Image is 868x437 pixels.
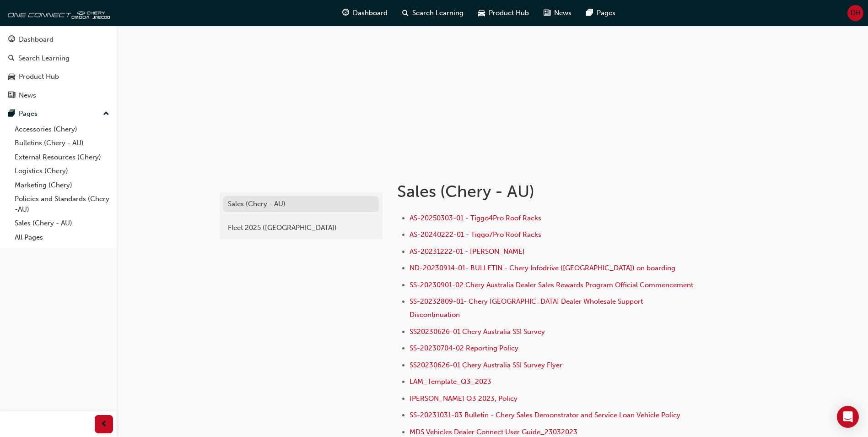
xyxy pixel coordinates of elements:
span: Product Hub [489,8,529,18]
span: car-icon [8,73,15,81]
a: news-iconNews [536,4,579,22]
span: news-icon [544,7,550,19]
div: Open Intercom Messenger [837,406,859,428]
button: Pages [4,105,113,122]
span: News [554,8,571,18]
a: AS-20240222-01 - Tiggo7Pro Roof Racks [410,230,541,239]
span: car-icon [478,7,485,19]
a: MDS Vehicles Dealer Connect User Guide_23032023 [410,428,577,436]
a: SS-20230704-02 Reporting Policy [410,344,518,352]
button: DashboardSearch LearningProduct HubNews [4,29,113,105]
span: search-icon [8,55,15,63]
h1: Sales (Chery - AU) [397,181,697,202]
a: Policies and Standards (Chery -AU) [11,192,113,216]
a: Accessories (Chery) [11,122,113,137]
button: DH [847,5,863,21]
span: prev-icon [101,419,108,430]
span: news-icon [8,92,15,100]
span: Search Learning [412,8,464,18]
div: Search Learning [18,53,70,64]
a: AS-20250303-01 - Tiggo4Pro Roof Racks [410,214,541,222]
a: SS-20231031-03 Bulletin - Chery Sales Demonstrator and Service Loan Vehicle Policy [410,411,680,419]
span: search-icon [402,7,409,19]
a: [PERSON_NAME] Q3 2023, Policy [410,394,518,403]
span: up-icon [103,108,109,120]
a: External Resources (Chery) [11,150,113,164]
img: oneconnect [5,4,110,22]
a: SS-20232809-01- Chery [GEOGRAPHIC_DATA] Dealer Wholesale Support Discontinuation [410,297,645,319]
a: Logistics (Chery) [11,164,113,178]
a: Product Hub [4,68,113,85]
a: Dashboard [4,31,113,48]
span: Dashboard [353,8,388,18]
span: guage-icon [342,7,349,19]
a: SS20230626-01 Chery Australia SSI Survey Flyer [410,361,562,369]
a: pages-iconPages [579,4,623,22]
a: Fleet 2025 ([GEOGRAPHIC_DATA]) [223,220,379,236]
a: AS-20231222-01 - [PERSON_NAME] [410,247,525,256]
div: News [19,90,36,101]
span: pages-icon [586,7,593,19]
div: Product Hub [19,71,59,82]
div: Fleet 2025 ([GEOGRAPHIC_DATA]) [228,223,374,233]
a: SS20230626-01 Chery Australia SSI Survey [410,328,545,336]
a: car-iconProduct Hub [471,4,536,22]
div: Sales (Chery - AU) [228,199,374,209]
a: Sales (Chery - AU) [11,216,113,230]
a: SS-20230901-02 Chery Australia Dealer Sales Rewards Program Official Commencement [410,281,693,289]
a: search-iconSearch Learning [395,4,471,22]
a: News [4,87,113,104]
a: Sales (Chery - AU) [223,196,379,212]
div: Dashboard [19,34,54,45]
span: DH [851,8,861,18]
a: guage-iconDashboard [335,4,395,22]
span: guage-icon [8,36,15,44]
a: LAM_Template_Q3_2023 [410,377,491,386]
span: Pages [597,8,615,18]
a: All Pages [11,230,113,245]
a: Bulletins (Chery - AU) [11,136,113,150]
span: pages-icon [8,110,15,118]
a: Marketing (Chery) [11,178,113,192]
a: ND-20230914-01- BULLETIN - Chery Infodrive ([GEOGRAPHIC_DATA]) on boarding [410,264,675,272]
a: Search Learning [4,50,113,67]
div: Pages [19,109,38,119]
